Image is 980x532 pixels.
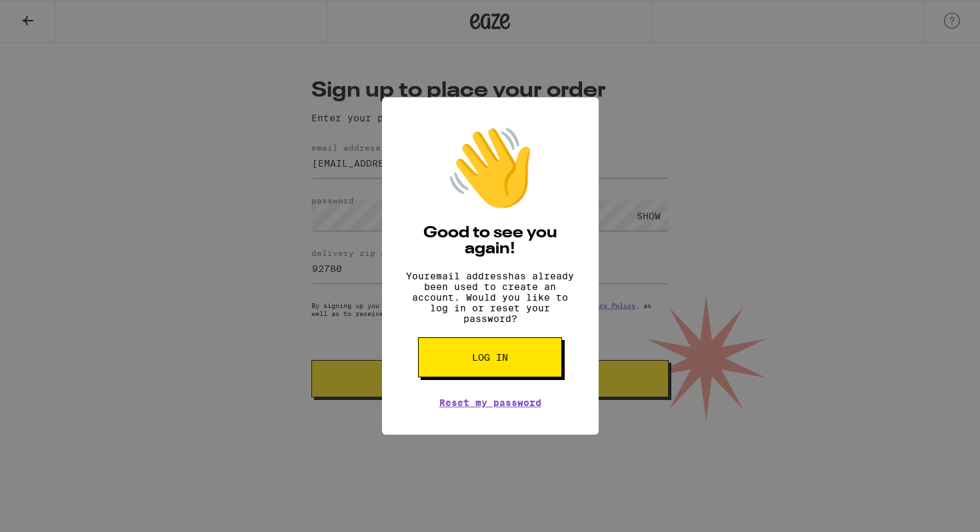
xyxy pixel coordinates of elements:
[472,353,508,362] span: Log in
[439,397,541,408] a: Reset my password
[418,337,562,377] button: Log in
[8,9,96,20] span: Hi. Need any help?
[402,225,579,257] h2: Good to see you again!
[402,271,579,324] p: Your email address has already been used to create an account. Would you like to log in or reset ...
[443,124,537,212] div: 👋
